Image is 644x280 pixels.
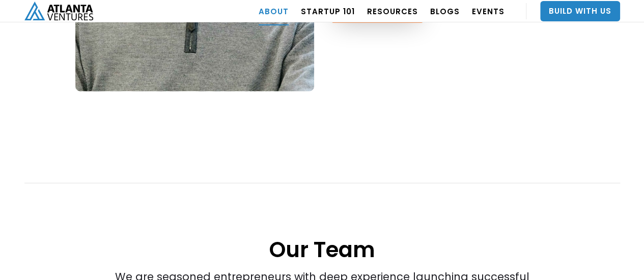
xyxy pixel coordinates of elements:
h1: Our Team [24,184,620,264]
a: Build With Us [540,1,620,21]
